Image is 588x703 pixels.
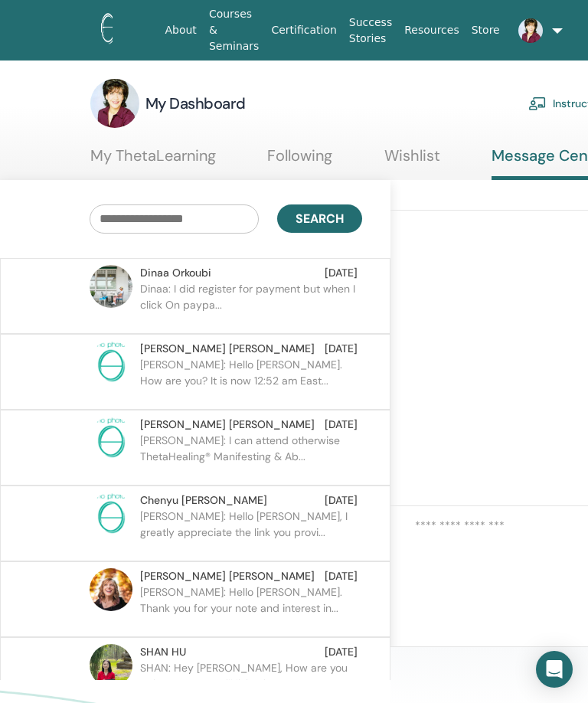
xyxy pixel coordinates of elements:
[518,18,543,43] img: default.jpg
[140,433,362,479] p: [PERSON_NAME]: I can attend otherwise ThetaHealing® Manifesting & Ab...
[140,417,315,433] span: [PERSON_NAME] [PERSON_NAME]
[140,568,315,584] span: [PERSON_NAME] [PERSON_NAME]
[277,204,362,233] button: Search
[140,644,186,660] span: SHAN HU
[145,93,246,114] h3: My Dashboard
[528,96,547,110] img: chalkboard-teacher.svg
[536,651,573,688] div: Open Intercom Messenger
[140,265,211,281] span: Dinaa Orkoubi
[267,146,332,176] a: Following
[140,341,315,357] span: [PERSON_NAME] [PERSON_NAME]
[325,492,358,508] span: [DATE]
[158,16,202,44] a: About
[325,644,358,660] span: [DATE]
[140,492,267,508] span: Chenyu [PERSON_NAME]
[140,508,362,554] p: [PERSON_NAME]: Hello [PERSON_NAME], I greatly appreciate the link you provi...
[90,265,132,308] img: default.jpg
[90,417,132,459] img: no-photo.png
[90,644,132,687] img: default.jpg
[90,492,132,535] img: no-photo.png
[90,341,132,384] img: no-photo.png
[101,13,204,47] img: logo.png
[465,16,506,44] a: Store
[90,79,139,128] img: default.jpg
[140,584,362,630] p: [PERSON_NAME]: Hello [PERSON_NAME]. Thank you for your note and interest in...
[265,16,342,44] a: Certification
[140,281,362,327] p: Dinaa: I did register for payment but when I click On paypa...
[90,568,132,611] img: default.jpg
[325,417,358,433] span: [DATE]
[325,265,358,281] span: [DATE]
[140,357,362,403] p: [PERSON_NAME]: Hello [PERSON_NAME]. How are you? It is now 12:52 am East...
[296,211,344,227] span: Search
[325,568,358,584] span: [DATE]
[384,146,440,176] a: Wishlist
[398,16,465,44] a: Resources
[343,8,398,53] a: Success Stories
[90,146,216,176] a: My ThetaLearning
[325,341,358,357] span: [DATE]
